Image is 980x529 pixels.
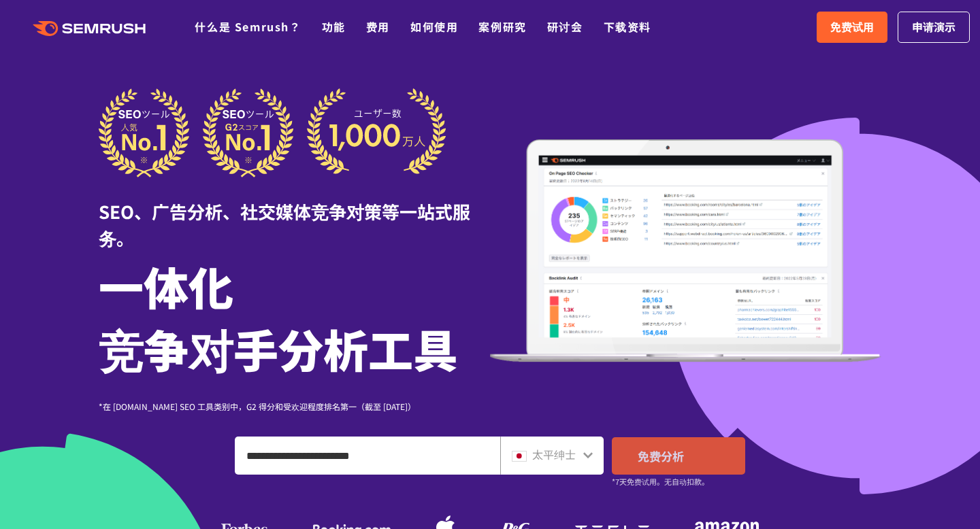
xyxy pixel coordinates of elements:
[99,400,416,412] font: *在 [DOMAIN_NAME] SEO 工具类别中，G2 得分和受欢迎程度排名第一（截至 [DATE]）
[322,18,346,35] a: 功能
[817,12,887,43] a: 免费试用
[532,446,576,462] font: 太平绅士
[638,447,684,464] font: 免费分析
[912,18,955,35] font: 申请演示
[478,18,526,35] a: 案例研究
[99,199,470,250] font: SEO、广告分析、社交媒体竞争对策等一站式服务。
[547,18,583,35] a: 研讨会
[612,476,709,487] font: *7天免费试用。无自动扣款。
[195,18,301,35] a: 什么是 Semrush？
[410,18,458,35] a: 如何使用
[366,18,390,35] a: 费用
[830,18,874,35] font: 免费试用
[235,437,500,474] input: 输入域名、关键字或 URL
[612,437,745,475] a: 免费分析
[99,315,458,381] font: 竞争对手分析工具
[99,253,233,318] font: 一体化
[898,12,970,43] a: 申请演示
[604,18,651,35] a: 下载资料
